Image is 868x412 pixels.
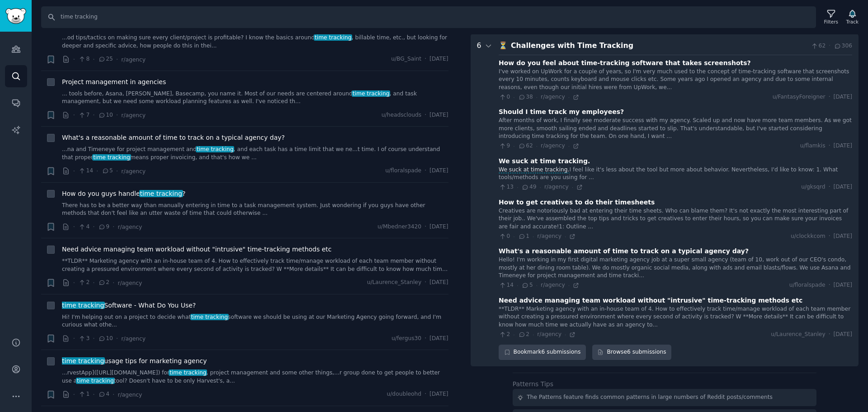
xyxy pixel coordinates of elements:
[499,232,510,241] span: 0
[73,390,75,399] span: ·
[829,331,830,339] span: ·
[62,133,285,142] a: What's a reasonable amount of time to track on a typical agency day?
[499,345,586,360] button: Bookmark6 submissions
[93,55,94,64] span: ·
[425,55,426,63] span: ·
[62,77,166,87] a: Project management in agencies
[429,390,448,398] span: [DATE]
[834,281,852,289] span: [DATE]
[499,93,510,101] span: 0
[518,232,529,241] span: 1
[572,184,573,190] span: ·
[829,93,830,101] span: ·
[592,345,671,360] a: Browse6 submissions
[93,390,94,399] span: ·
[540,184,541,190] span: ·
[62,245,332,254] a: Need advice managing team workload without "intrusive" time-tracking methods etc
[533,331,534,338] span: ·
[511,40,807,52] div: Challenges with Time Tracking
[62,90,448,106] a: ... tools before, Asana, [PERSON_NAME], Basecamp, you name it. Most of our needs are centered aro...
[169,369,207,376] span: time tracking
[499,41,508,50] span: ⏳
[92,154,131,161] span: time tracking
[425,390,426,398] span: ·
[568,94,570,100] span: ·
[499,166,852,182] div: I feel like it's less about the tool but more about behavior. Nevertheless, I'd like to know: 1. ...
[429,279,448,287] span: [DATE]
[565,233,566,240] span: ·
[834,331,852,339] span: [DATE]
[499,296,802,305] div: Need advice managing team workload without "intrusive" time-tracking methods etc
[499,207,852,231] div: Creatives are notoriously bad at entering their time sheets. Who can blame them? It's not exactly...
[61,357,105,365] span: time tracking
[118,280,142,286] span: r/agency
[513,331,514,338] span: ·
[5,8,26,24] img: GummySearch logo
[62,257,448,273] a: **TLDR** Marketing agency with an in-house team of 4. How to effectively track time/manage worklo...
[527,393,773,402] div: The Patterns feature finds common patterns in large numbers of Reddit posts/comments
[121,57,146,63] span: r/agency
[93,110,94,120] span: ·
[541,94,565,100] span: r/agency
[139,190,183,197] span: time tracking
[517,184,518,190] span: ·
[113,222,114,232] span: ·
[73,166,75,176] span: ·
[62,34,448,50] a: ...od tips/tactics on making sure every client/project is profitable? I know the basics aroundtim...
[78,335,90,343] span: 3
[41,6,816,28] input: Search Keyword
[499,156,590,166] div: We suck at time tracking.
[429,55,448,63] span: [DATE]
[789,281,826,289] span: u/floralspade
[499,58,751,68] div: How do you feel about time-tracking software that takes screenshots?
[62,146,448,161] a: ...na and Timeneye for project management andtime tracking, and each task has a time limit that w...
[62,356,207,366] span: usage tips for marketing agency
[425,335,426,343] span: ·
[843,8,862,27] button: Track
[352,90,390,97] span: time tracking
[517,282,518,289] span: ·
[62,189,185,199] a: How do you guys handletime tracking?
[113,278,114,288] span: ·
[513,380,553,388] label: Patterns Tips
[78,279,90,287] span: 2
[116,110,118,120] span: ·
[116,166,118,176] span: ·
[499,305,852,329] div: **TLDR** Marketing agency with an in-house team of 4. How to effectively track time/manage worklo...
[78,390,90,398] span: 1
[425,279,426,287] span: ·
[385,167,421,175] span: u/floralspade
[536,282,538,289] span: ·
[834,42,852,50] span: 306
[62,301,196,310] span: Software - What Do You Use?
[98,390,109,398] span: 4
[499,345,586,360] div: Bookmark 6 submissions
[533,233,534,240] span: ·
[537,331,561,337] span: r/agency
[513,94,514,100] span: ·
[829,232,830,241] span: ·
[801,183,826,191] span: u/gksqrd
[521,281,533,289] span: 5
[93,334,94,343] span: ·
[73,222,75,232] span: ·
[834,183,852,191] span: [DATE]
[499,198,655,207] div: How to get creatives to do their timesheets
[513,233,514,240] span: ·
[96,166,98,176] span: ·
[829,42,830,50] span: ·
[98,111,113,119] span: 10
[377,223,421,231] span: u/Mbedner3420
[829,281,830,289] span: ·
[391,55,421,63] span: u/BG_Saint
[773,93,826,101] span: u/FantasyForeigner
[98,279,109,287] span: 2
[541,282,565,288] span: r/agency
[771,331,826,339] span: u/Laurence_Stanley
[425,223,426,231] span: ·
[190,314,229,320] span: time tracking
[78,55,90,63] span: 8
[499,183,514,191] span: 13
[536,94,538,100] span: ·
